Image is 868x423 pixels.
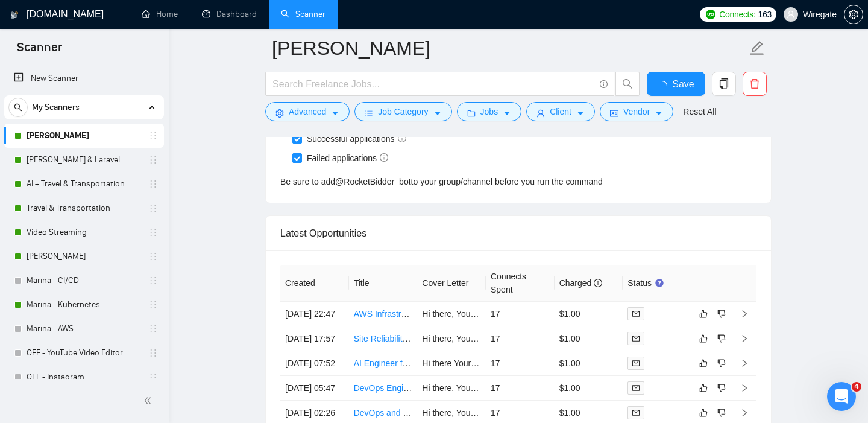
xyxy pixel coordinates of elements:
[148,227,158,237] span: holder
[827,382,856,411] iframe: Intercom live chat
[480,105,498,118] span: Jobs
[354,408,552,418] a: DevOps and Microservices Expert for Project Review
[706,10,715,19] img: upwork-logo.png
[142,9,178,19] a: homeHome
[8,98,28,117] button: search
[717,383,726,393] span: dislike
[717,358,726,368] span: dislike
[27,317,141,341] a: Marina - AWS
[714,356,729,371] button: dislike
[555,302,623,326] td: $1.00
[457,102,522,121] button: folderJobscaret-down
[486,376,555,401] td: 17
[696,381,711,395] button: like
[740,359,749,367] span: right
[712,72,736,96] button: copy
[740,409,749,417] span: right
[536,109,545,118] span: user
[555,376,623,401] td: $1.00
[683,105,716,118] a: Reset All
[398,134,406,142] span: info-circle
[844,5,863,24] button: setting
[349,351,418,376] td: AI Engineer for Document Automation in AWS and Azure
[555,351,623,376] td: $1.00
[148,372,158,382] span: holder
[712,78,735,89] span: copy
[844,10,863,19] span: setting
[27,220,141,244] a: Video Streaming
[743,78,766,89] span: delete
[148,252,158,261] span: holder
[281,9,325,19] a: searchScanner
[143,395,156,407] span: double-left
[658,81,672,91] span: loading
[275,109,284,118] span: setting
[27,341,141,365] a: OFF - YouTube Video Editor
[550,105,571,118] span: Client
[503,109,511,118] span: caret-down
[632,310,640,317] span: mail
[699,358,708,368] span: like
[526,102,595,121] button: userClientcaret-down
[844,10,863,19] a: setting
[354,309,552,319] a: AWS Infrastructure Setup with IaC/DevOps Practices
[27,148,141,172] a: [PERSON_NAME] & Laravel
[265,102,350,121] button: settingAdvancedcaret-down
[335,175,411,188] a: @RocketBidder_bot
[354,358,565,368] a: AI Engineer for Document Automation in AWS and Azure
[27,244,141,269] a: [PERSON_NAME]
[699,334,708,343] span: like
[714,331,729,346] button: dislike
[743,72,767,96] button: delete
[148,300,158,310] span: holder
[615,72,640,96] button: search
[696,356,711,371] button: like
[610,109,618,118] span: idcard
[740,384,749,392] span: right
[655,109,663,118] span: caret-down
[27,293,141,317] a: Marina - Kubernetes
[280,302,349,326] td: [DATE] 22:47
[349,326,418,351] td: Site Reliability Expert Needed for DataDog Review and Setup
[632,384,640,392] span: mail
[280,265,349,302] th: Created
[647,72,705,96] button: Save
[272,77,594,92] input: Search Freelance Jobs...
[280,376,349,401] td: [DATE] 05:47
[696,307,711,321] button: like
[349,265,418,302] th: Title
[559,278,603,288] span: Charged
[27,124,141,148] a: [PERSON_NAME]
[354,334,584,343] a: Site Reliability Expert Needed for DataDog Review and Setup
[740,334,749,343] span: right
[302,151,393,165] span: Failed applications
[714,307,729,321] button: dislike
[349,302,418,326] td: AWS Infrastructure Setup with IaC/DevOps Practices
[623,265,691,302] th: Status
[27,269,141,293] a: Marina - CI/CD
[486,302,555,326] td: 17
[331,109,339,118] span: caret-down
[600,80,608,88] span: info-circle
[467,109,476,118] span: folder
[10,5,19,25] img: logo
[699,408,708,418] span: like
[719,8,755,21] span: Connects:
[696,331,711,346] button: like
[148,155,158,165] span: holder
[594,279,602,287] span: info-circle
[672,77,694,92] span: Save
[280,326,349,351] td: [DATE] 17:57
[148,276,158,285] span: holder
[717,408,726,418] span: dislike
[699,309,708,319] span: like
[717,309,726,319] span: dislike
[699,383,708,393] span: like
[272,33,747,63] input: Scanner name...
[148,179,158,189] span: holder
[349,376,418,401] td: DevOps Engineer with On-Prem / Bare Metal Experience Needed
[717,334,726,343] span: dislike
[32,95,80,119] span: My Scanners
[7,39,72,64] span: Scanner
[740,310,749,318] span: right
